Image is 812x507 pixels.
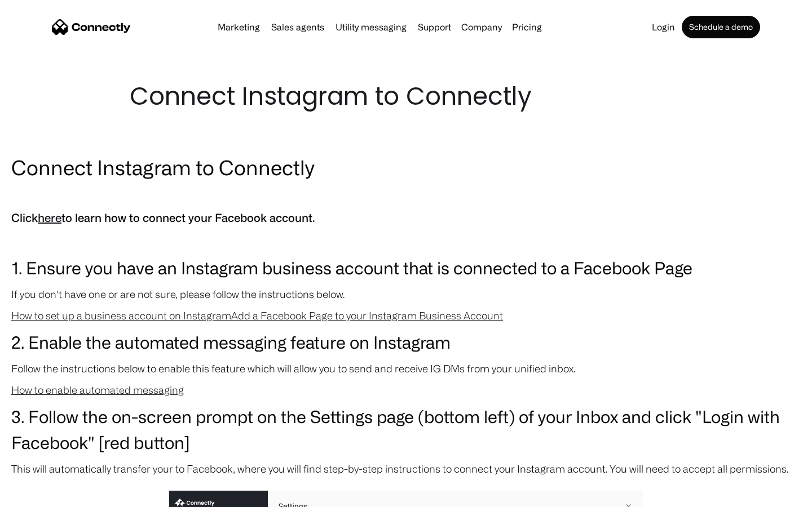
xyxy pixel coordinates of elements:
[213,23,264,32] a: Marketing
[11,255,801,281] h3: 1. Ensure you have an Instagram business account that is connected to a Facebook Page
[331,23,411,32] a: Utility messaging
[38,211,61,224] a: here
[11,361,801,376] p: Follow the instructions below to enable this feature which will allow you to send and receive IG ...
[231,310,503,321] a: Add a Facebook Page to your Instagram Business Account
[11,310,231,321] a: How to set up a business account on Instagram
[507,23,546,32] a: Pricing
[413,23,456,32] a: Support
[130,79,682,114] h1: Connect Instagram to Connectly
[11,187,801,203] p: ‍
[682,16,760,38] a: Schedule a demo
[11,208,801,228] h5: Click to learn how to connect your Facebook account.
[11,286,801,302] p: If you don't have one or are not sure, please follow the instructions below.
[647,23,679,32] a: Login
[461,19,502,35] div: Company
[11,329,801,355] h3: 2. Enable the automated messaging feature on Instagram
[11,233,801,249] p: ‍
[11,403,801,455] h3: 3. Follow the on-screen prompt on the Settings page (bottom left) of your Inbox and click "Login ...
[23,487,68,503] ul: Language list
[11,487,68,503] aside: Language selected: English
[11,153,801,181] h2: Connect Instagram to Connectly
[267,23,329,32] a: Sales agents
[11,384,184,395] a: How to enable automated messaging
[11,461,801,477] p: This will automatically transfer your to Facebook, where you will find step-by-step instructions ...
